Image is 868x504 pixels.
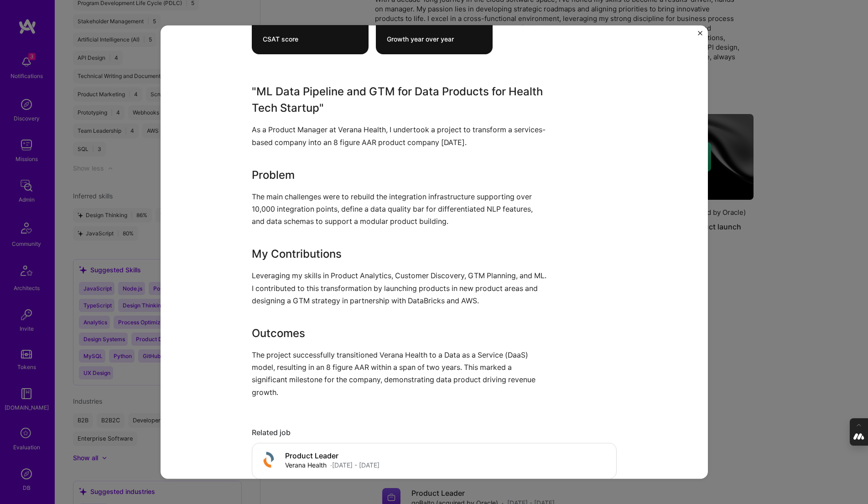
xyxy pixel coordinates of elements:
[387,35,482,43] div: Growth year over year
[263,35,358,43] div: CSAT score
[252,124,548,148] p: As a Product Manager at Verana Health, I undertook a project to transform a services-based compan...
[252,270,548,307] p: Leveraging my skills in Product Analytics, Customer Discovery, GTM Planning, and ML. I contribute...
[698,31,702,40] button: Close
[252,325,548,342] h3: Outcomes
[285,460,327,470] div: Verana Health
[285,452,379,460] h4: Product Leader
[252,83,548,116] h3: "ML Data Pipeline and GTM for Data Products for Health Tech Startup"
[252,427,617,437] div: Related job
[252,190,548,228] p: The main challenges were to rebuild the integration infrastructure supporting over 10,000 integra...
[330,460,379,470] div: · [DATE] - [DATE]
[252,349,548,399] p: The project successfully transitioned Verana Health to a Data as a Service (DaaS) model, resultin...
[252,246,548,262] h3: My Contributions
[252,166,548,183] h3: Problem
[260,450,278,468] img: Company logo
